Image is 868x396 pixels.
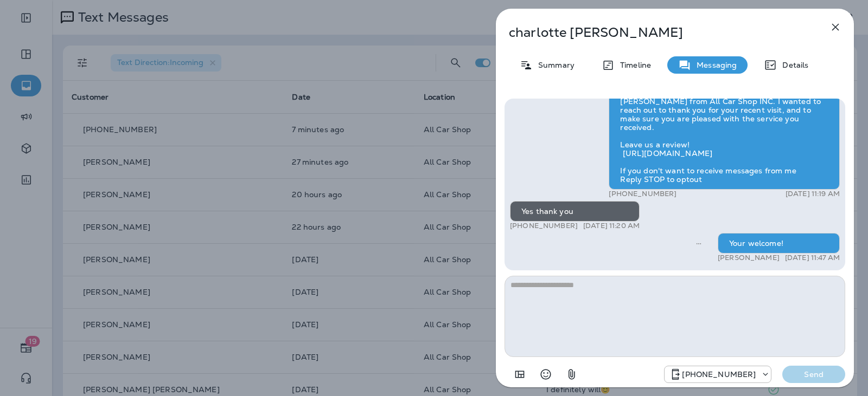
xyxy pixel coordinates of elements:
[682,370,756,379] p: [PHONE_NUMBER]
[533,61,575,69] p: Summary
[718,254,780,262] p: [PERSON_NAME]
[777,61,808,69] p: Details
[718,233,840,254] div: Your welcome!
[786,190,840,198] p: [DATE] 11:19 AM
[615,61,651,69] p: Timeline
[691,61,737,69] p: Messaging
[535,363,557,385] button: Select an emoji
[609,82,840,190] div: Hello [PERSON_NAME], Hope all is well! This is [PERSON_NAME] from All Car Shop INC. I wanted to r...
[510,222,578,230] p: [PHONE_NUMBER]
[510,201,640,222] div: Yes thank you
[785,254,840,262] p: [DATE] 11:47 AM
[509,363,531,385] button: Add in a premade template
[665,368,771,381] div: +1 (689) 265-4479
[609,190,676,198] p: [PHONE_NUMBER]
[583,222,640,230] p: [DATE] 11:20 AM
[696,238,701,248] span: Sent
[509,25,805,40] p: charlotte [PERSON_NAME]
